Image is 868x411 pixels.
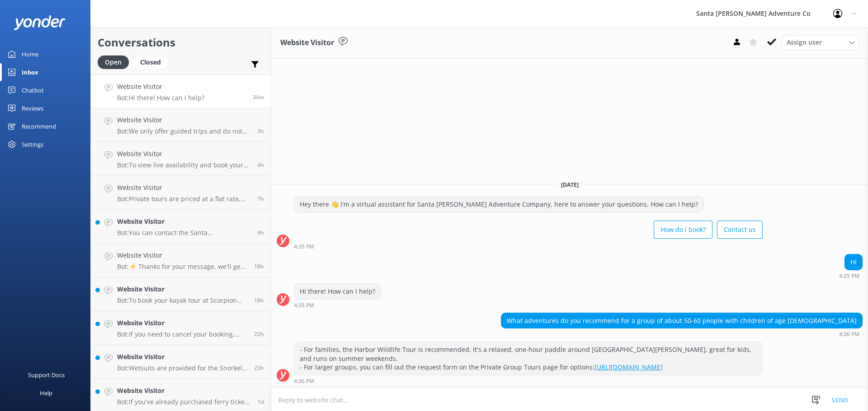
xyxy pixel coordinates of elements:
[117,229,250,237] p: Bot: You can contact the Santa [PERSON_NAME] Adventure Co. team at [PHONE_NUMBER], or by emailing...
[117,250,247,260] h4: Website Visitor
[258,398,264,406] span: Aug 27 2025 02:53pm (UTC -07:00) America/Tijuana
[22,117,56,135] div: Recommend
[294,284,381,299] div: Hi there! How can I help?
[782,35,859,50] div: Assign User
[594,363,663,371] a: [URL][DOMAIN_NAME]
[22,45,38,63] div: Home
[294,197,703,212] div: Hey there 👋 I'm a virtual assistant for Santa [PERSON_NAME] Adventure Company, here to answer you...
[294,378,763,384] div: Aug 28 2025 04:36pm (UTC -07:00) America/Tijuana
[91,345,271,379] a: Website VisitorBot:Wetsuits are provided for the Snorkel & Kayak Tour, so you do not need to brin...
[22,81,44,99] div: Chatbot
[91,176,271,210] a: Website VisitorBot:Private tours are priced at a flat rate, not a per person rate, up to the maxi...
[133,57,172,67] a: Closed
[133,55,168,69] div: Closed
[257,127,264,135] span: Aug 28 2025 01:31pm (UTC -07:00) America/Tijuana
[22,99,43,117] div: Reviews
[117,217,250,226] h4: Website Visitor
[22,63,38,81] div: Inbox
[253,93,264,101] span: Aug 28 2025 04:35pm (UTC -07:00) America/Tijuana
[98,34,264,51] h2: Conversations
[280,37,334,49] h3: Website Visitor
[28,366,65,384] div: Support Docs
[501,313,862,328] div: What adventures do you recommend for a group of about 50-60 people with children of age [DEMOGRAP...
[117,386,251,396] h4: Website Visitor
[117,161,250,169] p: Bot: To view live availability and book your Santa [PERSON_NAME] Adventure tour, click [URL][DOMA...
[294,302,381,308] div: Aug 28 2025 04:35pm (UTC -07:00) America/Tijuana
[117,82,204,92] h4: Website Visitor
[254,364,264,372] span: Aug 27 2025 05:55pm (UTC -07:00) America/Tijuana
[117,296,247,305] p: Bot: To book your kayak tour at Scorpion Anchorage, you can view live availability and make your ...
[117,195,250,203] p: Bot: Private tours are priced at a flat rate, not a per person rate, up to the maximum group size...
[117,364,247,372] p: Bot: Wetsuits are provided for the Snorkel & Kayak Tour, so you do not need to bring your own.
[98,55,129,69] div: Open
[91,210,271,244] a: Website VisitorBot:You can contact the Santa [PERSON_NAME] Adventure Co. team at [PHONE_NUMBER], ...
[717,221,763,239] button: Contact us
[98,57,133,67] a: Open
[294,244,314,249] strong: 4:35 PM
[839,273,859,279] strong: 4:35 PM
[22,135,43,153] div: Settings
[254,330,264,338] span: Aug 27 2025 06:57pm (UTC -07:00) America/Tijuana
[294,303,314,308] strong: 4:35 PM
[91,142,271,176] a: Website VisitorBot:To view live availability and book your Santa [PERSON_NAME] Adventure tour, cl...
[91,74,271,108] a: Website VisitorBot:Hi there! How can I help?34m
[117,284,247,294] h4: Website Visitor
[654,221,712,239] button: How do I book?
[117,183,250,193] h4: Website Visitor
[40,384,52,402] div: Help
[257,229,264,236] span: Aug 28 2025 08:09am (UTC -07:00) America/Tijuana
[257,161,264,169] span: Aug 28 2025 12:24pm (UTC -07:00) America/Tijuana
[294,379,314,384] strong: 4:36 PM
[117,149,250,159] h4: Website Visitor
[839,332,859,337] strong: 4:36 PM
[117,318,247,328] h4: Website Visitor
[294,243,763,249] div: Aug 28 2025 04:35pm (UTC -07:00) America/Tijuana
[91,108,271,142] a: Website VisitorBot:We only offer guided trips and do not rent equipment. For specific details abo...
[257,195,264,203] span: Aug 28 2025 09:18am (UTC -07:00) America/Tijuana
[91,277,271,311] a: Website VisitorBot:To book your kayak tour at Scorpion Anchorage, you can view live availability ...
[117,94,204,102] p: Bot: Hi there! How can I help?
[117,398,251,406] p: Bot: If you've already purchased ferry tickets to [GEOGRAPHIC_DATA] through Island Packers, you c...
[117,263,247,271] p: Bot: ⚡ Thanks for your message, we'll get back to you as soon as we can. You're also welcome to k...
[254,263,264,270] span: Aug 27 2025 11:02pm (UTC -07:00) America/Tijuana
[254,296,264,304] span: Aug 27 2025 10:40pm (UTC -07:00) America/Tijuana
[501,331,863,337] div: Aug 28 2025 04:36pm (UTC -07:00) America/Tijuana
[556,181,584,189] span: [DATE]
[91,244,271,277] a: Website VisitorBot:⚡ Thanks for your message, we'll get back to you as soon as we can. You're als...
[117,127,250,135] p: Bot: We only offer guided trips and do not rent equipment. For specific details about what is inc...
[845,254,862,270] div: Hi
[117,330,247,338] p: Bot: If you need to cancel your booking, please contact the Santa [PERSON_NAME] Adventure Co. tea...
[91,311,271,345] a: Website VisitorBot:If you need to cancel your booking, please contact the Santa [PERSON_NAME] Adv...
[294,342,762,375] div: - For families, the Harbor Wildlife Tour is recommended. It's a relaxed, one-hour paddle around [...
[839,272,863,279] div: Aug 28 2025 04:35pm (UTC -07:00) America/Tijuana
[117,352,247,362] h4: Website Visitor
[117,115,250,125] h4: Website Visitor
[14,15,66,30] img: yonder-white-logo.png
[787,37,822,47] span: Assign user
